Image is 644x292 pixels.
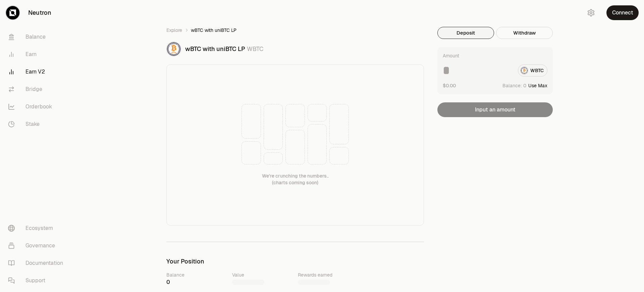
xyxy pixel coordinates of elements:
[3,220,72,237] a: Ecosystem
[3,115,72,133] a: Stake
[3,98,72,115] a: Orderbook
[528,82,547,89] button: Use Max
[166,258,424,265] h3: Your Position
[3,254,72,272] a: Documentation
[3,237,72,254] a: Governance
[3,81,72,98] a: Bridge
[166,272,227,278] div: Balance
[166,27,424,34] nav: breadcrumb
[443,52,459,59] div: Amount
[3,272,72,289] a: Support
[502,82,522,89] span: Balance:
[443,82,456,89] button: $0.00
[232,272,292,278] div: Value
[166,27,182,34] a: Explore
[298,272,358,278] div: Rewards earned
[3,63,72,81] a: Earn V2
[606,5,639,20] button: Connect
[3,28,72,46] a: Balance
[496,27,553,39] button: Withdraw
[185,45,245,53] span: wBTC with uniBTC LP
[437,27,494,39] button: Deposit
[167,42,180,56] img: WBTC Logo
[3,46,72,63] a: Earn
[262,173,329,186] div: We're crunching the numbers.. (charts coming soon)
[191,27,236,34] span: wBTC with uniBTC LP
[247,45,264,53] span: WBTC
